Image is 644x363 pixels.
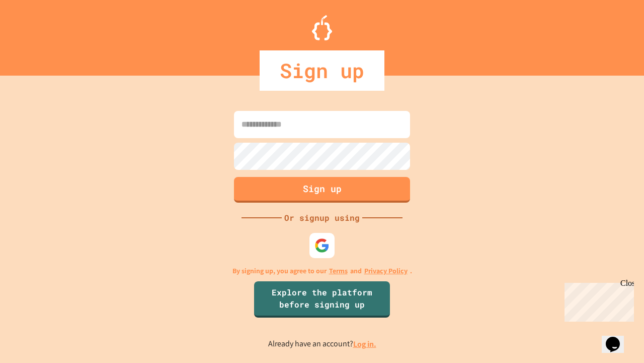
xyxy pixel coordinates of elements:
[260,50,384,91] div: Sign up
[329,266,348,276] a: Terms
[254,281,390,318] a: Explore the platform before signing up
[314,238,330,253] img: google-icon.svg
[4,4,69,64] div: Chat with us now!Close
[312,15,332,40] img: Logo.svg
[602,323,634,353] iframe: chat widget
[234,177,410,203] button: Sign up
[353,339,376,349] a: Log in.
[282,212,362,224] div: Or signup using
[232,266,412,276] p: By signing up, you agree to our and .
[364,266,408,276] a: Privacy Policy
[268,338,376,350] p: Already have an account?
[560,279,634,322] iframe: chat widget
